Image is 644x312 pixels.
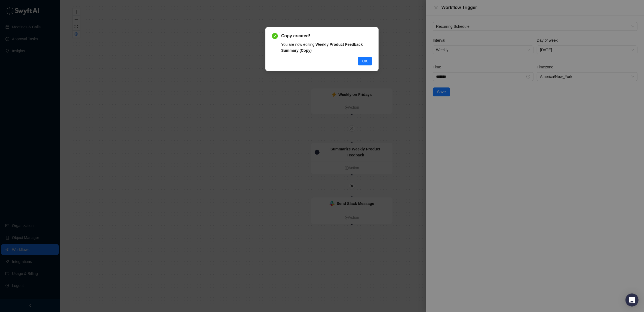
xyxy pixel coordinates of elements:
span: OK [362,58,368,64]
span: Copy created! [281,33,372,39]
b: Weekly Product Feedback Summary (Copy) [281,42,363,53]
div: Open Intercom Messenger [625,293,639,307]
span: check-circle [272,33,278,39]
button: OK [358,57,372,65]
span: You are now editing: [281,42,363,53]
